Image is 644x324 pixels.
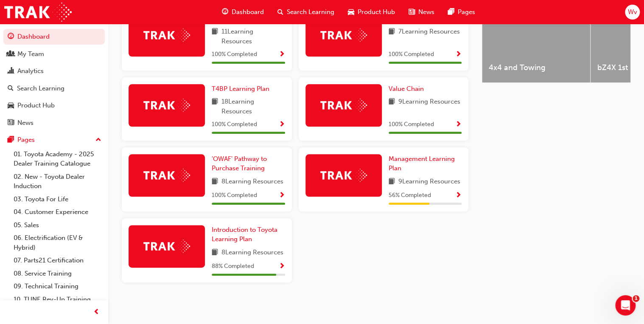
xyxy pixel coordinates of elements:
span: Value Chain [389,85,424,93]
span: 4x4 and Towing [489,63,583,73]
span: 100 % Completed [389,50,434,59]
a: Introduction to Toyota Learning Plan [212,225,285,244]
span: 11 Learning Resources [221,27,285,46]
span: 100 % Completed [212,50,257,59]
a: 07. Parts21 Certification [10,254,105,267]
div: Search Learning [17,84,64,93]
a: 08. Service Training [10,267,105,280]
span: guage-icon [8,33,14,41]
span: 8 Learning Resources [221,248,283,258]
span: Introduction to Toyota Learning Plan [212,226,277,243]
span: Product Hub [358,7,395,17]
a: News [3,115,105,131]
a: news-iconNews [402,3,441,21]
span: 9 Learning Resources [398,97,460,107]
span: 100 % Completed [389,120,434,130]
a: Management Learning Plan [389,154,462,173]
button: Show Progress [279,49,285,60]
a: 05. Sales [10,219,105,232]
a: Trak [4,3,72,22]
span: pages-icon [448,7,454,17]
a: Value Chain [389,84,427,94]
a: 04. Customer Experience [10,206,105,219]
button: Show Progress [279,261,285,272]
button: Show Progress [455,49,462,60]
span: Show Progress [455,192,462,200]
span: book-icon [212,177,218,187]
span: Show Progress [455,51,462,59]
a: 09. Technical Training [10,280,105,293]
img: Trak [320,99,367,112]
span: 18 Learning Resources [221,97,285,116]
div: News [17,118,34,128]
span: Show Progress [455,121,462,129]
span: 88 % Completed [212,262,254,271]
a: 10. TUNE Rev-Up Training [10,293,105,306]
span: 9 Learning Resources [398,177,460,187]
span: guage-icon [222,7,228,17]
span: car-icon [348,7,354,17]
a: car-iconProduct Hub [341,3,402,21]
span: Show Progress [279,121,285,129]
span: search-icon [8,85,14,93]
span: Wv [627,7,637,17]
span: 1 [633,295,639,302]
div: Analytics [17,66,44,76]
span: 'OWAF' Pathway to Purchase Training [212,155,267,172]
a: 'OWAF' Pathway to Purchase Training [212,154,285,173]
span: News [418,7,434,17]
span: Pages [458,7,475,17]
img: Trak [320,28,367,42]
span: Show Progress [279,51,285,59]
span: prev-icon [93,307,100,318]
span: book-icon [389,177,395,187]
button: Show Progress [455,190,462,201]
span: 56 % Completed [389,191,431,200]
span: search-icon [277,7,283,17]
button: Show Progress [279,190,285,201]
button: Show Progress [455,119,462,130]
span: news-icon [8,119,14,127]
img: Trak [143,28,190,42]
span: chart-icon [8,68,14,75]
button: DashboardMy TeamAnalyticsSearch LearningProduct HubNews [3,27,105,132]
div: Product Hub [17,101,55,110]
span: 100 % Completed [212,191,257,200]
a: 02. New - Toyota Dealer Induction [10,170,105,193]
span: news-icon [409,7,415,17]
a: Product Hub [3,98,105,113]
span: pages-icon [8,136,14,144]
a: 06. Electrification (EV & Hybrid) [10,231,105,254]
div: My Team [17,49,44,59]
span: up-icon [95,135,101,146]
a: guage-iconDashboard [215,3,271,21]
img: Trak [143,239,190,253]
a: pages-iconPages [441,3,482,21]
a: search-iconSearch Learning [271,3,341,21]
a: 01. Toyota Academy - 2025 Dealer Training Catalogue [10,148,105,170]
span: Search Learning [287,7,334,17]
span: Show Progress [279,263,285,270]
span: 8 Learning Resources [221,177,283,187]
button: Show Progress [279,119,285,130]
span: book-icon [212,248,218,258]
img: Trak [143,169,190,182]
a: My Team [3,46,105,62]
span: book-icon [389,97,395,107]
span: people-icon [8,51,14,58]
a: 03. Toyota For Life [10,193,105,206]
img: Trak [143,99,190,112]
span: 7 Learning Resources [398,27,460,37]
span: book-icon [212,27,218,46]
img: Trak [320,169,367,182]
span: book-icon [212,97,218,116]
iframe: Intercom live chat [615,295,636,316]
span: 100 % Completed [212,120,257,130]
span: T4BP Learning Plan [212,85,269,93]
a: Analytics [3,63,105,79]
span: car-icon [8,102,14,110]
a: T4BP Learning Plan [212,84,273,94]
a: Search Learning [3,81,105,96]
span: Show Progress [279,192,285,200]
div: Pages [17,135,35,145]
